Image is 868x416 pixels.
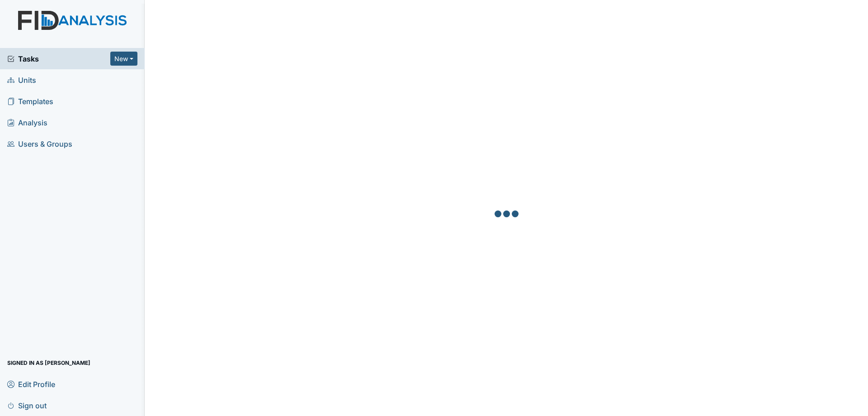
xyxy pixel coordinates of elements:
[110,52,137,66] button: New
[7,137,72,151] span: Users & Groups
[7,53,110,64] a: Tasks
[7,115,47,129] span: Analysis
[7,398,47,412] span: Sign out
[7,94,53,108] span: Templates
[7,377,55,391] span: Edit Profile
[7,73,36,87] span: Units
[7,356,90,370] span: Signed in as [PERSON_NAME]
